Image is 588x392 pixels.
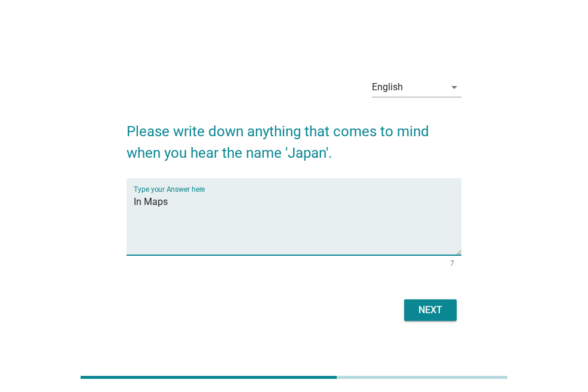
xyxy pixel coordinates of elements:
textarea: Type your Answer here [134,192,461,255]
i: arrow_drop_down [447,80,461,94]
div: 7 [450,260,454,267]
div: English [372,82,403,93]
button: Next [404,299,457,321]
div: Next [414,303,447,317]
h2: Please write down anything that comes to mind when you hear the name 'Japan'. [127,109,461,164]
